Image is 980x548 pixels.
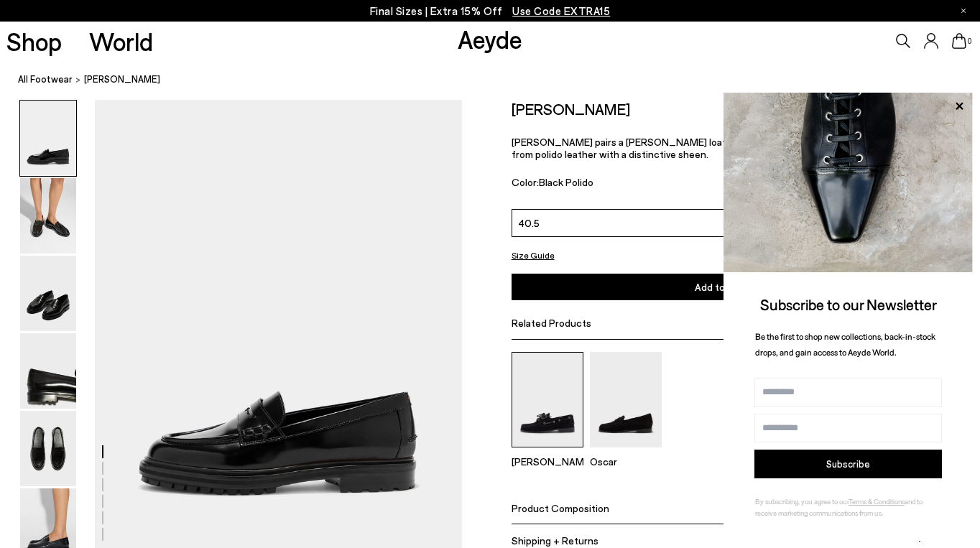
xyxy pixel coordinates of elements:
img: Leon Loafers - Image 3 [20,256,76,331]
a: Terms & Conditions [849,497,905,506]
img: Oscar Suede Loafers [590,352,662,447]
span: Black Polido [539,176,593,188]
a: Aeyde [458,24,522,54]
span: Subscribe to our Newsletter [760,295,937,313]
img: Leon Loafers - Image 5 [20,411,76,486]
button: Subscribe [754,450,942,478]
a: Oscar Suede Loafers Oscar [590,437,662,468]
h2: [PERSON_NAME] [512,100,630,118]
div: Color: [512,176,866,192]
span: Shipping + Returns [512,534,598,547]
p: Final Sizes | Extra 15% Off [370,2,611,20]
span: [PERSON_NAME] [84,72,160,87]
p: [PERSON_NAME] [512,455,583,468]
span: Navigate to /collections/ss25-final-sizes [512,4,610,17]
span: Related Products [512,317,591,329]
span: Product Composition [512,502,609,514]
span: 40.5 [518,215,540,231]
img: Leon Loafers - Image 1 [20,101,76,176]
a: Harris Suede Mocassin Flats [PERSON_NAME] [512,437,583,468]
p: Oscar [590,455,662,468]
a: 0 [952,33,966,49]
button: Size Guide [512,246,555,264]
img: ca3f721fb6ff708a270709c41d776025.jpg [724,93,973,272]
a: Shop [6,29,62,54]
span: Be the first to shop new collections, back-in-stock drops, and gain access to Aeyde World. [755,331,935,358]
span: Add to Cart [695,281,748,293]
button: Add to Cart [512,274,931,300]
img: Leon Loafers - Image 2 [20,178,76,254]
p: [PERSON_NAME] pairs a [PERSON_NAME] loafer upper with a robust, chunky sole. Crafted from polido ... [512,136,931,160]
span: 0 [966,37,974,45]
img: Harris Suede Mocassin Flats [512,352,583,447]
nav: breadcrumb [18,60,980,100]
a: World [89,29,153,54]
a: All Footwear [18,72,73,87]
span: By subscribing, you agree to our [755,497,849,506]
img: Leon Loafers - Image 4 [20,333,76,409]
